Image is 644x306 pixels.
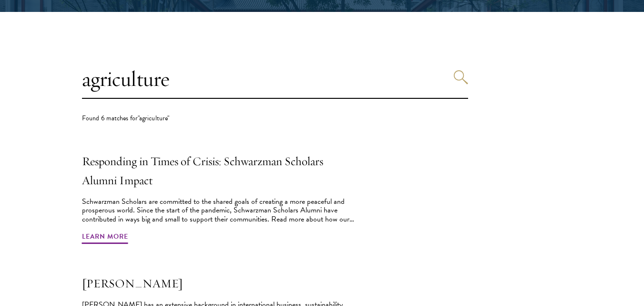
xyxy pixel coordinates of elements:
div: Schwarzman Scholars are committed to the shared goals of creating a more peaceful and prosperous ... [82,197,356,223]
h2: [PERSON_NAME] [82,274,356,293]
span: "agriculture" [138,113,169,123]
div: Found 6 matches for [82,113,468,123]
h2: Responding in Times of Crisis: Schwarzman Scholars Alumni Impact [82,152,356,190]
a: Responding in Times of Crisis: Schwarzman Scholars Alumni Impact Schwarzman Scholars are committe... [82,152,356,245]
input: Search [82,60,468,99]
span: Learn More [82,231,128,245]
button: Search [454,70,468,84]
